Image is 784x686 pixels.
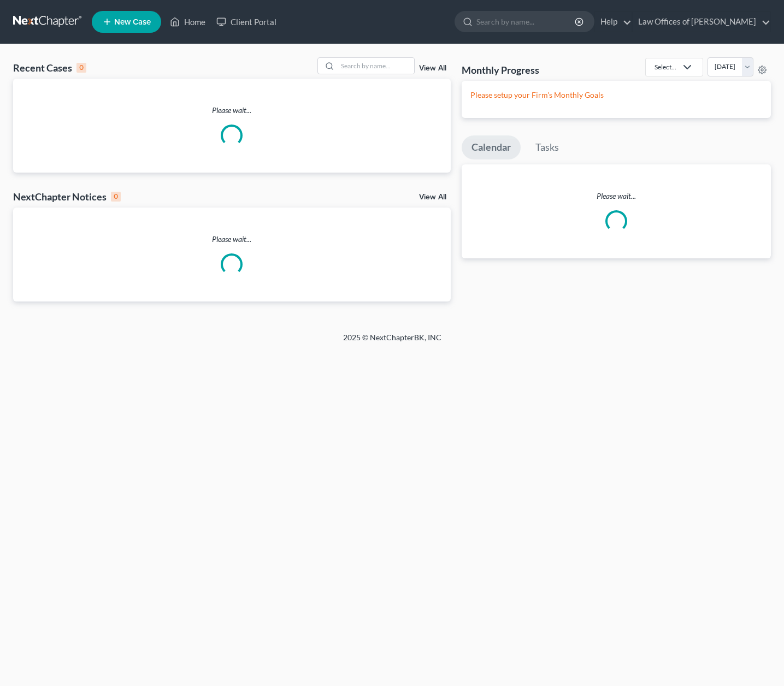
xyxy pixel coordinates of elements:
[164,12,211,32] a: Home
[470,90,762,100] p: Please setup your Firm's Monthly Goals
[13,61,86,74] div: Recent Cases
[419,64,446,72] a: View All
[462,63,539,76] h3: Monthly Progress
[655,62,676,72] div: Select...
[462,191,771,202] p: Please wait...
[462,135,521,159] a: Calendar
[338,58,414,74] input: Search by name...
[111,192,121,202] div: 0
[476,11,576,32] input: Search by name...
[595,12,632,32] a: Help
[114,18,151,26] span: New Case
[526,135,569,159] a: Tasks
[211,12,282,32] a: Client Portal
[13,105,451,116] p: Please wait...
[81,332,704,352] div: 2025 © NextChapterBK, INC
[13,234,451,245] p: Please wait...
[76,63,86,73] div: 0
[13,190,121,203] div: NextChapter Notices
[633,12,770,32] a: Law Offices of [PERSON_NAME]
[419,193,446,201] a: View All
